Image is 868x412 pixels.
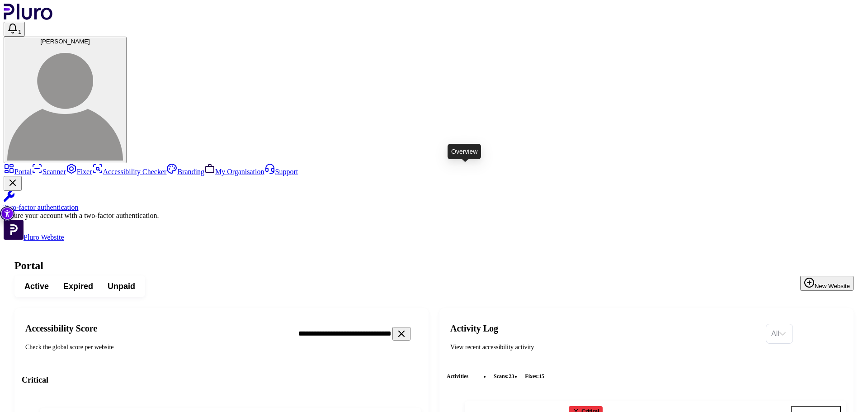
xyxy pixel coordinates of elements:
div: Check the global score per website [25,343,284,352]
h3: Critical [22,374,421,385]
img: zach sigal [7,45,123,161]
a: Logo [4,14,53,21]
input: Search [291,324,418,344]
a: Support [264,168,298,175]
a: Open Pluro Website [4,233,64,241]
button: New Website [800,276,854,291]
div: Activities [447,366,846,386]
a: Accessibility Checker [92,168,167,175]
a: My Organisation [204,168,264,175]
a: Fixer [66,168,92,175]
div: Two-factor authentication [4,204,864,212]
button: Close Two-factor authentication notification [4,176,22,191]
span: Expired [63,281,93,292]
span: 23 [509,373,514,379]
div: View recent accessibility activity [450,343,759,352]
button: Active [17,278,56,294]
a: Scanner [32,168,66,175]
div: Secure your account with a two-factor authentication. [4,212,864,220]
span: [PERSON_NAME] [40,38,90,45]
a: Portal [4,168,32,175]
span: Unpaid [108,281,135,292]
span: 15 [539,373,544,379]
li: fixes : [521,372,548,381]
div: Set sorting [766,324,793,344]
span: 1 [18,28,21,35]
h2: Activity Log [450,323,759,334]
aside: Sidebar menu [4,163,864,242]
button: [PERSON_NAME]zach sigal [4,37,127,163]
li: scans : [490,372,518,381]
div: Overview [448,144,481,159]
button: Expired [56,278,100,294]
button: Clear search field [392,327,410,341]
a: Branding [166,168,204,175]
a: Two-factor authentication [4,191,864,212]
button: Open notifications, you have 1 new notifications [4,22,25,37]
button: Unpaid [100,278,142,294]
h2: Accessibility Score [25,323,284,334]
span: Active [24,281,49,292]
h1: Portal [14,260,854,272]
